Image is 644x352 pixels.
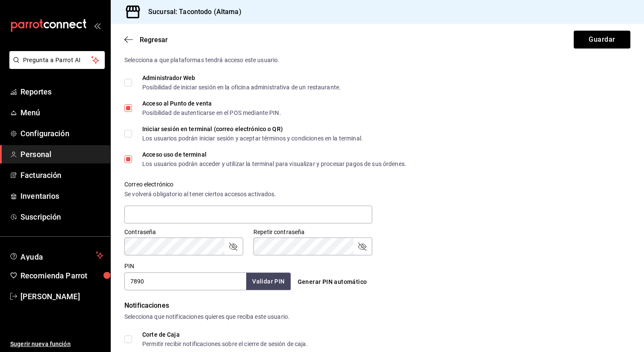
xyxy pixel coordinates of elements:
div: Iniciar sesión en terminal (correo electrónico o QR) [142,126,363,132]
span: [PERSON_NAME] [20,291,103,302]
div: Posibilidad de iniciar sesión en la oficina administrativa de un restaurante. [142,84,341,90]
div: Corte de Caja [142,332,308,338]
div: Notificaciones [124,300,630,311]
button: Validar PIN [246,273,290,290]
span: Ayuda [20,250,92,260]
a: Pregunta a Parrot AI [6,62,105,71]
span: Suscripción [20,211,103,223]
div: Los usuarios podrán iniciar sesión y aceptar términos y condiciones en la terminal. [142,135,363,141]
label: PIN [124,263,134,269]
div: Se volverá obligatorio al tener ciertos accesos activados. [124,190,372,199]
button: passwordField [357,241,367,252]
span: Inventarios [20,190,103,202]
span: Sugerir nueva función [10,340,103,349]
button: open_drawer_menu [94,22,101,29]
button: passwordField [228,241,238,252]
span: Regresar [140,36,168,44]
h3: Sucursal: Tacontodo (Altama) [141,7,241,17]
label: Contraseña [124,229,243,235]
button: Guardar [574,31,630,49]
label: Correo electrónico [124,181,372,187]
div: Selecciona que notificaciones quieres que reciba este usuario. [124,312,630,321]
label: Repetir contraseña [253,229,372,235]
span: Menú [20,107,103,118]
span: Pregunta a Parrot AI [23,56,92,65]
div: Selecciona a que plataformas tendrá acceso este usuario. [124,56,630,65]
div: Permitir recibir notificaciones sobre el cierre de sesión de caja. [142,341,308,347]
span: Reportes [20,86,103,97]
span: Facturación [20,169,103,181]
button: Pregunta a Parrot AI [9,51,105,69]
div: Acceso uso de terminal [142,152,406,157]
div: Los usuarios podrán acceder y utilizar la terminal para visualizar y procesar pagos de sus órdenes. [142,161,406,167]
div: Administrador Web [142,75,341,81]
div: Acceso al Punto de venta [142,100,281,106]
div: Posibilidad de autenticarse en el POS mediante PIN. [142,110,281,116]
span: Recomienda Parrot [20,270,103,281]
button: Regresar [124,36,168,44]
span: Personal [20,149,103,160]
span: Configuración [20,128,103,139]
input: 3 a 6 dígitos [124,272,246,290]
button: Generar PIN automático [294,274,371,290]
